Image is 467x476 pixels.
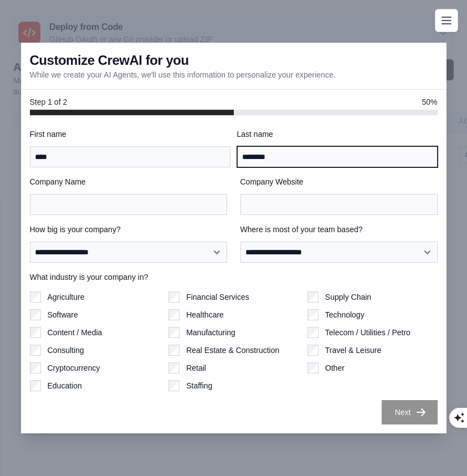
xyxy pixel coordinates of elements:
[240,224,438,235] label: Where is most of your team based?
[325,362,345,373] label: Other
[186,291,249,303] label: Financial Services
[325,291,371,303] label: Supply Chain
[240,176,438,187] label: Company Website
[186,362,206,373] label: Retail
[412,423,467,476] div: 채팅 위젯
[48,291,85,303] label: Agriculture
[237,129,438,140] label: Last name
[186,345,279,356] label: Real Estate & Construction
[422,96,437,108] span: 50%
[30,224,227,235] label: How big is your company?
[30,176,227,187] label: Company Name
[186,327,235,338] label: Manufacturing
[30,69,336,80] p: While we create your AI Agents, we'll use this information to personalize your experience.
[48,309,78,320] label: Software
[325,309,365,320] label: Technology
[30,96,68,108] span: Step 1 of 2
[186,309,224,320] label: Healthcare
[30,52,189,69] h3: Customize CrewAI for you
[382,400,438,424] button: Next
[48,345,84,356] label: Consulting
[30,272,438,283] label: What industry is your company in?
[186,380,212,391] label: Staffing
[48,380,82,391] label: Education
[48,327,102,338] label: Content / Media
[48,362,100,373] label: Cryptocurrency
[325,345,381,356] label: Travel & Leisure
[412,423,467,476] iframe: Chat Widget
[325,327,410,338] label: Telecom / Utilities / Petro
[30,129,230,140] label: First name
[435,9,458,32] button: Toggle navigation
